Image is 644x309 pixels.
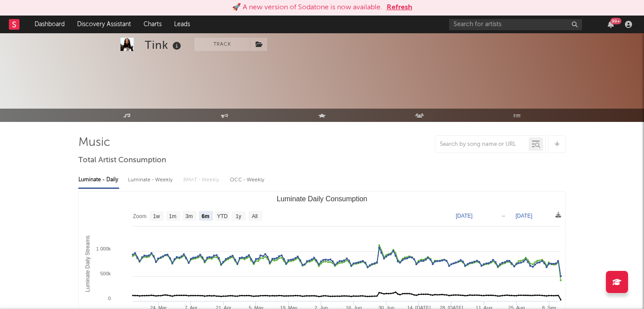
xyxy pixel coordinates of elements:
[217,213,228,219] text: YTD
[516,213,532,219] text: [DATE]
[100,271,111,276] text: 500k
[71,16,137,33] a: Discovery Assistant
[186,213,193,219] text: 3m
[108,296,111,301] text: 0
[133,213,147,219] text: Zoom
[85,235,91,292] text: Luminate Daily Streams
[78,155,166,166] span: Total Artist Consumption
[194,38,250,51] button: Track
[449,19,582,30] input: Search for artists
[153,213,160,219] text: 1w
[232,2,382,13] div: 🚀 A new version of Sodatone is now available.
[168,16,196,33] a: Leads
[96,246,111,251] text: 1 000k
[252,213,257,219] text: All
[78,172,119,188] div: Luminate - Daily
[610,18,621,24] div: 99 +
[236,213,241,219] text: 1y
[608,21,614,28] button: 99+
[169,213,177,219] text: 1m
[456,213,473,219] text: [DATE]
[137,16,168,33] a: Charts
[28,16,71,33] a: Dashboard
[435,141,529,148] input: Search by song name or URL
[128,172,175,188] div: Luminate - Weekly
[145,38,183,52] div: Tink
[230,172,265,188] div: OCC - Weekly
[387,2,412,13] button: Refresh
[277,195,368,203] text: Luminate Daily Consumption
[500,213,506,219] text: →
[202,213,209,219] text: 6m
